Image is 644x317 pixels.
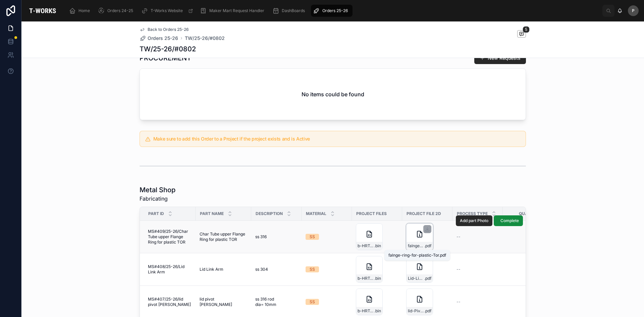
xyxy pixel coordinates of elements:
[27,5,58,16] img: App logo
[67,5,95,17] a: Home
[148,35,178,42] span: Orders 25-26
[517,30,526,39] button: 5
[302,90,364,98] h2: No items could be found
[507,234,549,240] span: 1
[322,8,348,13] span: Orders 25-26
[140,195,175,203] span: Fabricating
[632,8,635,13] span: P
[148,27,189,32] span: Back to Orders 25-26
[140,35,178,42] a: Orders 25-26
[151,8,183,13] span: T-Works Website
[374,308,381,314] span: .bin
[148,229,192,245] span: MS#409/25-26/Char Tube upper Flange Ring for plastic TOR
[311,5,353,17] a: Orders 25-26
[456,215,492,226] button: Add part Photo
[424,308,431,314] span: .pdf
[494,215,523,226] button: Complete
[140,44,196,54] h1: TW/25-26/#0802
[310,299,315,305] div: SS
[356,211,387,216] span: Project Files
[64,3,602,18] div: scrollable content
[140,27,189,32] a: Back to Orders 25-26
[200,297,247,307] span: lid pivot [PERSON_NAME]
[358,243,374,249] span: b-HRT_V2.x_Char-tube-upper-flange-ring-for-Plastic-TOR
[310,234,315,240] div: SS
[457,299,461,305] span: --
[507,299,549,305] span: 3
[256,211,283,216] span: Description
[457,234,461,240] span: --
[153,137,520,141] h5: Make sure to add this Order to a Project if the project exists and is Active
[270,5,310,17] a: DashBoards
[148,264,192,275] span: MS#408/25-26/Lid Link Arm
[474,52,526,64] button: New Requests
[310,266,315,272] div: SS
[500,218,519,223] span: Complete
[374,276,381,281] span: .bin
[523,26,530,33] span: 5
[358,308,374,314] span: b-HRT_V2.x_Lid-pivot-rod
[255,267,268,272] span: ss 304
[200,231,247,242] span: Char Tube upper Flange Ring for plastic TOR
[388,253,446,258] div: falnge-ring-for-plastic-Tor.pdf
[139,5,197,17] a: T-Works Website
[140,53,191,63] h1: PROCUREMENT
[460,218,488,223] span: Add part Photo
[408,276,424,281] span: Lid-Link-Arm
[408,308,424,314] span: lid-Pivot-Rod
[148,211,164,216] span: Part ID
[282,8,305,13] span: DashBoards
[78,8,90,13] span: Home
[407,211,441,216] span: Project File 2D
[457,267,461,272] span: --
[148,297,192,307] span: MS#407/25-26/lid pivot [PERSON_NAME]
[374,243,381,249] span: .bin
[198,5,269,17] a: Maker Mart Request Handler
[358,276,374,281] span: b-HRT_V2.x_Lid-link-arm
[96,5,138,17] a: Orders 24-25
[306,211,326,216] span: Material
[424,276,431,281] span: .pdf
[185,35,225,42] a: TW/25-26/#0802
[255,297,296,307] span: ss 316 rod dia= 10mm
[107,8,133,13] span: Orders 24-25
[408,243,424,249] span: falnge-ring-for-plastic-Tor
[140,185,175,195] h1: Metal Shop
[200,267,223,272] span: Lid Link Arm
[507,267,549,272] span: 1
[255,234,267,240] span: ss 316
[424,243,431,249] span: .pdf
[209,8,264,13] span: Maker Mart Request Handler
[200,211,224,216] span: Part Name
